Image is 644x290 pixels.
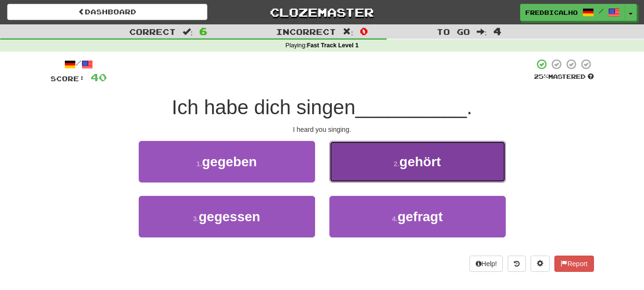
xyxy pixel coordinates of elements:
[599,8,603,14] span: /
[7,4,207,20] a: Dashboard
[222,4,422,21] a: Clozemaster
[329,196,506,237] button: 4.gefragt
[399,154,441,169] span: gehört
[525,8,578,17] span: fredbicalho
[477,28,487,36] span: :
[51,58,107,70] div: /
[360,25,368,37] span: 0
[437,27,470,36] span: To go
[343,28,353,36] span: :
[508,256,526,272] button: Round history (alt+y)
[394,160,399,168] small: 2 .
[199,25,207,37] span: 6
[356,96,467,118] span: __________
[129,27,176,36] span: Correct
[534,73,548,80] span: 25 %
[51,75,85,83] span: Score:
[276,27,336,36] span: Incorrect
[520,4,625,21] a: fredbicalho /
[329,141,506,183] button: 2.gehört
[398,209,443,224] span: gefragt
[202,154,257,169] span: gegeben
[193,215,199,223] small: 3 .
[307,42,359,49] strong: Fast Track Level 1
[534,73,594,81] div: Mastered
[183,28,193,36] span: :
[493,25,501,37] span: 4
[199,209,260,224] span: gegessen
[91,71,107,83] span: 40
[554,256,593,272] button: Report
[139,141,315,183] button: 1.gegeben
[172,96,355,118] span: Ich habe dich singen
[392,215,398,223] small: 4 .
[467,96,472,118] span: .
[51,125,594,134] div: I heard you singing.
[139,196,315,237] button: 3.gegessen
[470,256,503,272] button: Help!
[196,160,202,168] small: 1 .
